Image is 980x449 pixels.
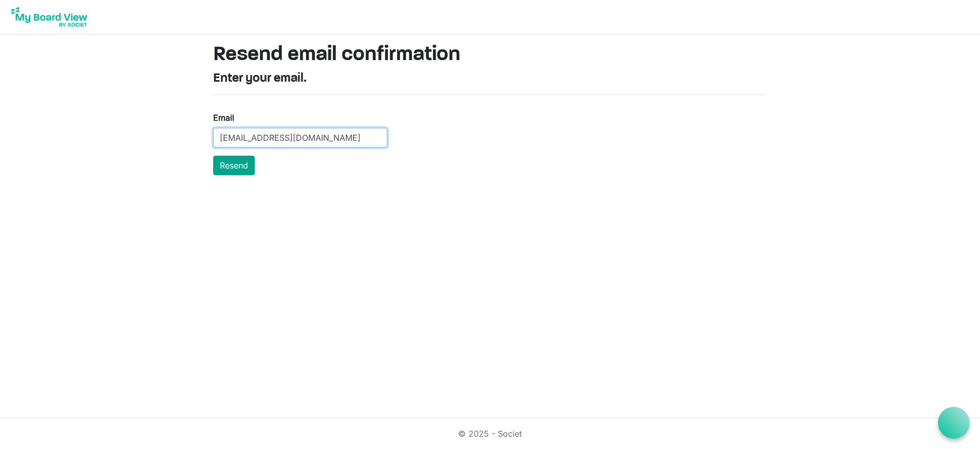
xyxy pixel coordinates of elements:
h4: Enter your email. [213,71,767,86]
img: My Board View Logo [8,4,90,30]
h1: Resend email confirmation [213,43,767,67]
label: Email [213,111,234,124]
button: Resend [213,156,255,175]
a: © 2025 - Societ [458,428,522,439]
